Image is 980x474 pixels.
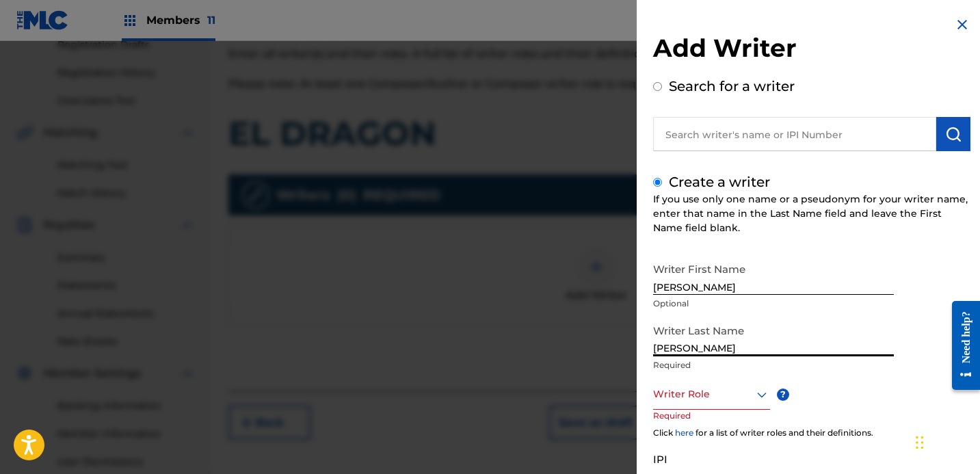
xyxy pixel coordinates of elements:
div: Click for a list of writer roles and their definitions. [653,427,970,439]
label: Create a writer [669,174,770,190]
label: Search for a writer [669,78,795,94]
span: 11 [207,14,215,27]
p: Optional [653,298,894,310]
span: Members [146,12,215,28]
img: Top Rightsholders [122,12,138,29]
input: Search writer's name or IPI Number [653,117,936,151]
h2: Add Writer [653,33,970,68]
iframe: Resource Center [942,291,980,401]
p: Required [653,410,705,440]
span: ? [777,389,789,401]
div: If you use only one name or a pseudonym for your writer name, enter that name in the Last Name fi... [653,192,970,235]
img: Search Works [945,126,962,142]
a: here [675,427,693,438]
p: Required [653,359,894,371]
img: MLC Logo [16,10,69,30]
iframe: Chat Widget [912,408,980,474]
div: Drag [916,422,924,463]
